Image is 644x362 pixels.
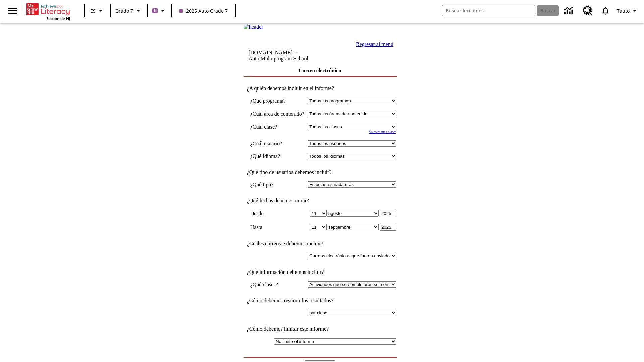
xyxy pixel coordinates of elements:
[250,111,304,117] nobr: ¿Cuál área de contenido?
[244,326,396,332] td: ¿Cómo debemos limitar este informe?
[250,98,304,104] td: ¿Qué programa?
[3,1,22,21] button: Abrir el menú lateral
[250,124,304,130] td: ¿Cuál clase?
[244,298,396,304] td: ¿Cómo debemos resumir los resultados?
[244,24,263,30] img: header
[113,5,145,17] button: Grado: Grado 7, Elige un grado
[150,5,169,17] button: Boost El color de la clase es morado/púrpura. Cambiar el color de la clase.
[250,153,304,159] td: ¿Qué idioma?
[250,181,304,188] td: ¿Qué tipo?
[250,210,304,217] td: Desde
[250,140,304,147] td: ¿Cuál usuario?
[249,50,338,62] td: [DOMAIN_NAME] -
[356,41,393,47] a: Regresar al menú
[442,5,535,16] input: Buscar campo
[244,198,396,204] td: ¿Qué fechas debemos mirar?
[249,56,308,61] nobr: Auto Multi program School
[154,6,157,15] span: B
[244,169,396,175] td: ¿Qué tipo de usuarios debemos incluir?
[597,2,614,19] a: Notificaciones
[26,2,70,21] div: Portada
[617,7,630,14] span: Tauto
[244,269,396,275] td: ¿Qué información debemos incluir?
[244,241,396,247] td: ¿Cuáles correos-e debemos incluir?
[614,5,641,17] button: Perfil/Configuración
[299,68,341,73] a: Correo electrónico
[87,5,108,17] button: Lenguaje: ES, Selecciona un idioma
[369,130,396,134] a: Muestre más clases
[250,281,304,288] td: ¿Qué clases?
[90,7,96,14] span: ES
[46,16,70,21] span: Edición de NJ
[250,224,304,231] td: Hasta
[244,85,396,92] td: ¿A quién debemos incluir en el informe?
[115,7,133,14] span: Grado 7
[579,2,597,20] a: Centro de recursos, Se abrirá en una pestaña nueva.
[179,7,228,14] span: 2025 Auto Grade 7
[560,2,579,20] a: Centro de información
